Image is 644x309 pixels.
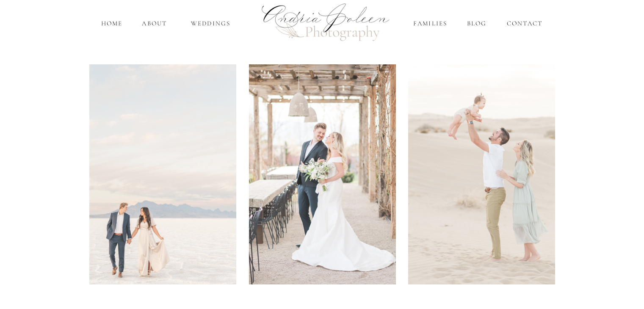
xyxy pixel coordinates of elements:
a: About [140,19,169,28]
a: Contact [505,19,545,28]
a: Families [412,19,449,28]
a: Weddings [186,19,236,28]
a: home [100,19,124,28]
a: Blog [465,19,489,28]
